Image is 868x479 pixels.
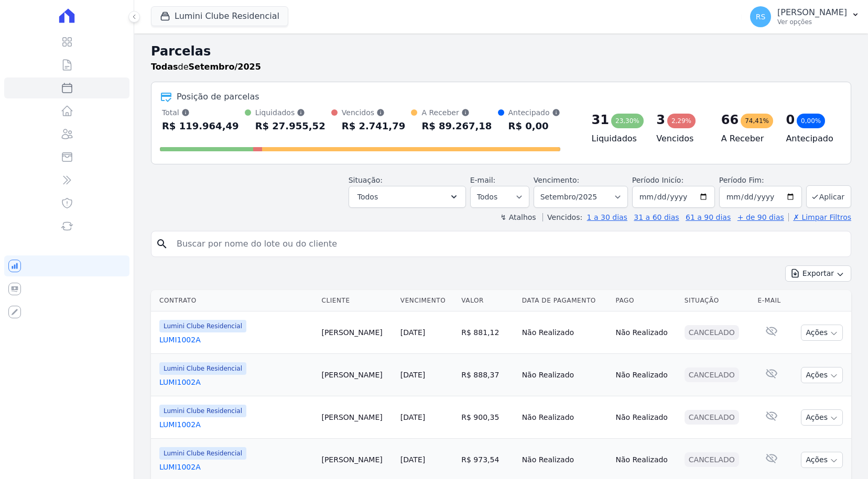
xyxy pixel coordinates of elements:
th: Contrato [151,290,317,311]
a: ✗ Limpar Filtros [788,213,851,221]
button: Exportar [785,265,851,282]
strong: Todas [151,62,178,72]
h4: Liquidados [592,132,640,145]
th: Valor [457,290,517,311]
h4: Antecipado [786,132,834,145]
p: de [151,61,261,73]
a: [DATE] [400,455,425,464]
span: RS [756,13,766,20]
th: Situação [680,290,754,311]
span: Lumini Clube Residencial [159,405,246,417]
th: Cliente [317,290,396,311]
a: 61 a 90 dias [686,213,731,221]
div: Total [162,107,239,118]
div: Cancelado [685,452,739,467]
span: Todos [357,191,378,203]
div: 66 [721,112,739,128]
td: [PERSON_NAME] [317,311,396,354]
input: Buscar por nome do lote ou do cliente [170,233,847,254]
td: R$ 888,37 [457,354,517,396]
div: Antecipado [508,107,560,118]
div: Vencidos [342,107,405,118]
div: A Receber [421,107,492,118]
td: [PERSON_NAME] [317,354,396,396]
a: LUMI1002A [159,419,313,430]
h2: Parcelas [151,42,851,61]
h4: Vencidos [656,132,704,145]
td: Não Realizado [518,354,612,396]
div: R$ 119.964,49 [162,118,239,135]
label: Vencimento: [534,176,579,184]
label: ↯ Atalhos [500,213,536,221]
p: Ver opções [777,18,847,26]
div: Cancelado [685,410,739,425]
button: Ações [801,409,843,426]
a: 31 a 60 dias [634,213,679,221]
button: RS [PERSON_NAME] Ver opções [742,2,868,31]
div: 23,30% [611,114,644,128]
div: Cancelado [685,325,739,340]
button: Lumini Clube Residencial [151,6,288,26]
div: R$ 89.267,18 [421,118,492,135]
div: R$ 27.955,52 [255,118,325,135]
div: Liquidados [255,107,325,118]
div: 2,29% [667,114,696,128]
div: 74,41% [741,114,773,128]
div: 3 [656,112,665,128]
td: Não Realizado [611,311,680,354]
label: Vencidos: [542,213,582,221]
button: Todos [349,186,466,208]
a: + de 90 dias [737,213,784,221]
button: Aplicar [806,185,851,208]
div: R$ 0,00 [508,118,560,135]
span: Lumini Clube Residencial [159,320,246,332]
strong: Setembro/2025 [189,62,261,72]
td: R$ 881,12 [457,311,517,354]
button: Ações [801,325,843,341]
td: Não Realizado [518,396,612,439]
div: 31 [592,112,609,128]
i: search [156,238,168,250]
p: [PERSON_NAME] [777,7,847,18]
th: Pago [611,290,680,311]
a: LUMI1002A [159,335,313,345]
a: LUMI1002A [159,377,313,387]
a: [DATE] [400,413,425,421]
div: R$ 2.741,79 [342,118,405,135]
div: Posição de parcelas [177,91,259,103]
label: E-mail: [470,176,496,184]
label: Período Inicío: [632,176,683,184]
label: Período Fim: [719,175,802,186]
button: Ações [801,367,843,383]
span: Lumini Clube Residencial [159,362,246,375]
label: Situação: [349,176,383,184]
td: Não Realizado [518,311,612,354]
th: Data de Pagamento [518,290,612,311]
td: [PERSON_NAME] [317,396,396,439]
button: Ações [801,452,843,468]
td: R$ 900,35 [457,396,517,439]
span: Lumini Clube Residencial [159,447,246,460]
a: LUMI1002A [159,462,313,472]
div: 0,00% [797,114,825,128]
td: Não Realizado [611,396,680,439]
th: E-mail [754,290,790,311]
a: [DATE] [400,371,425,379]
div: Cancelado [685,367,739,382]
a: 1 a 30 dias [587,213,627,221]
td: Não Realizado [611,354,680,396]
h4: A Receber [721,132,769,145]
div: 0 [786,112,795,128]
